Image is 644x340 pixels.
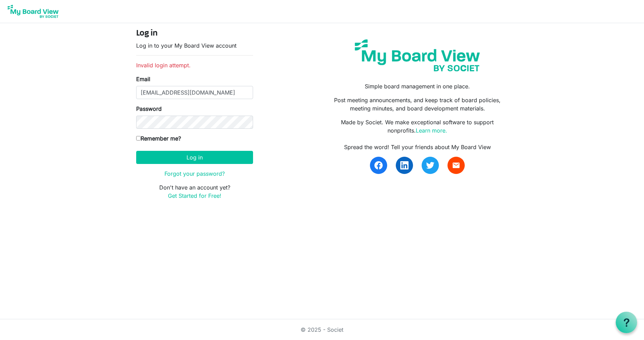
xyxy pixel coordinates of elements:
[327,82,508,90] p: Simple board management in one place.
[136,41,253,50] p: Log in to your My Board View account
[416,127,447,134] a: Learn more.
[327,118,508,135] p: Made by Societ. We make exceptional software to support nonprofits.
[447,157,465,174] a: email
[374,161,383,169] img: facebook.svg
[136,61,253,69] li: Invalid login attempt.
[400,161,409,169] img: linkedin.svg
[136,183,253,200] p: Don't have an account yet?
[136,151,253,164] button: Log in
[136,29,253,39] h4: Log in
[6,3,61,20] img: My Board View Logo
[452,161,460,169] span: email
[168,192,221,199] a: Get Started for Free!
[327,96,508,113] p: Post meeting announcements, and keep track of board policies, meeting minutes, and board developm...
[426,161,434,169] img: twitter.svg
[136,105,162,113] label: Password
[350,34,485,77] img: my-board-view-societ.svg
[327,143,508,151] div: Spread the word! Tell your friends about My Board View
[136,75,150,83] label: Email
[164,170,225,177] a: Forgot your password?
[136,136,141,140] input: Remember me?
[301,326,343,333] a: © 2025 - Societ
[136,134,181,143] label: Remember me?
